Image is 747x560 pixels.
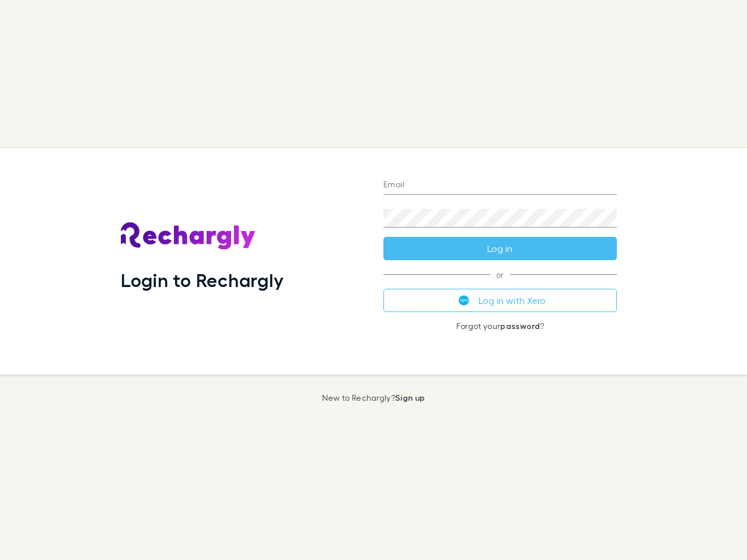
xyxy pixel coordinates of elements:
button: Log in with Xero [383,289,617,312]
p: New to Rechargly? [322,393,425,402]
p: Forgot your ? [383,321,617,331]
img: Rechargly's Logo [121,222,256,250]
button: Log in [383,237,617,260]
h1: Login to Rechargly [121,269,284,291]
img: Xero's logo [459,295,469,306]
a: password [500,321,540,331]
span: or [383,274,617,275]
a: Sign up [395,393,425,402]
